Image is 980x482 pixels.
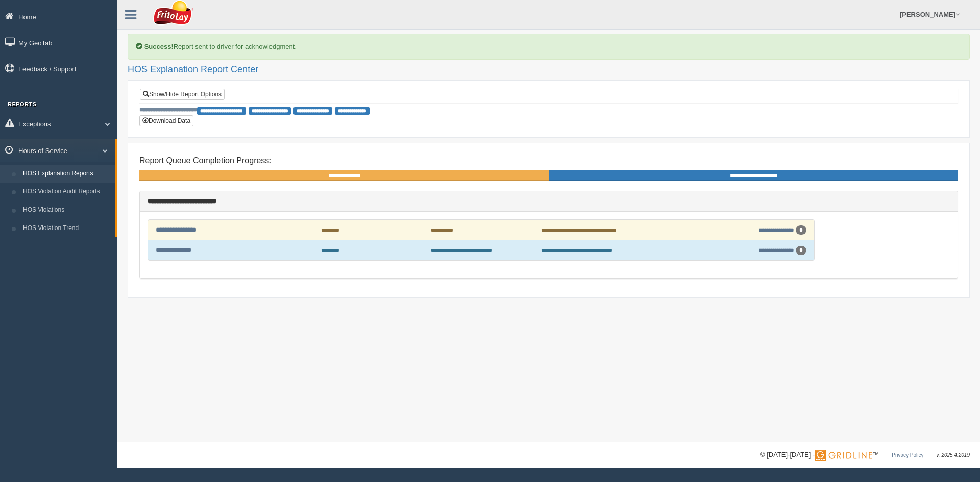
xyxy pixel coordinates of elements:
[18,183,115,201] a: HOS Violation Audit Reports
[892,452,923,458] a: Privacy Policy
[128,34,970,60] div: Report sent to driver for acknowledgment.
[144,43,174,50] b: Success!
[18,165,115,183] a: HOS Explanation Reports
[760,450,970,461] div: © [DATE]-[DATE] - ™
[128,65,970,75] h2: HOS Explanation Report Center
[937,452,970,458] span: v. 2025.4.2019
[18,219,115,238] a: HOS Violation Trend
[139,156,958,165] h4: Report Queue Completion Progress:
[815,450,872,461] img: Gridline
[18,201,115,219] a: HOS Violations
[139,115,193,126] button: Download Data
[140,89,225,100] a: Show/Hide Report Options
